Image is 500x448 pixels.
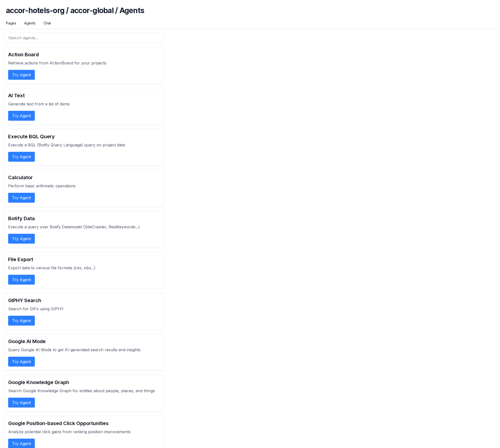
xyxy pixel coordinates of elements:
button: Try Agent [8,398,35,408]
button: Try Agent [8,193,35,203]
p: Query Google AI Mode to get AI-generated search results and insights [8,347,160,353]
p: Analyze potential click gains from ranking position improvements [8,429,160,435]
h2: Google Knowledge Graph [8,379,160,386]
p: Perform basic arithmetic operations [8,183,160,189]
h2: File Export [8,256,160,263]
a: Chat [43,21,51,26]
h2: Google AI Mode [8,338,160,345]
a: Pages [6,21,16,26]
h2: Calculator [8,174,160,181]
p: Search Google Knowledge Graph for entities about people, places, and things [8,388,160,394]
input: Search agents... [4,33,164,43]
p: Retrieve actions from ActionBoard for your projects [8,60,160,66]
p: Generate text from a list of items [8,101,160,107]
button: Try Agent [8,234,35,244]
p: Search for GIFs using GIPHY [8,306,160,312]
p: Execute a query over Botify Datamodel (SiteCrawler, RealKeywords...) [8,224,160,230]
a: Agents [24,21,36,26]
button: Try Agent [8,357,35,367]
button: Try Agent [8,316,35,326]
h2: Execute BQL Query [8,133,160,140]
h2: AI Text [8,92,160,99]
button: Try Agent [8,275,35,285]
h2: GIPHY Search [8,297,160,304]
button: Try Agent [8,70,35,80]
button: Try Agent [8,111,35,121]
p: Execute a BQL (Botify Query Language) query on project data [8,142,160,148]
button: Try Agent [8,152,35,162]
h2: Action Board [8,51,160,58]
h2: Google Position-based Click Opportunities [8,420,160,427]
h2: Botify Data [8,215,160,222]
h1: accor-hotels-org / accor-global / Agents [6,6,494,21]
p: Export data to various file formats (csv, xlsx...) [8,265,160,271]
